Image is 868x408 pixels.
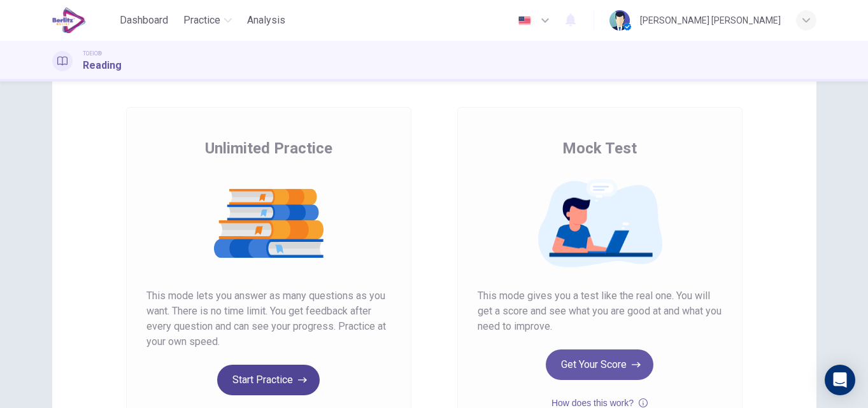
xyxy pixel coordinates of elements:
[242,9,290,32] button: Analysis
[562,138,637,158] span: Mock Test
[52,8,86,33] img: EduSynch logo
[546,349,653,380] button: Get Your Score
[83,58,122,73] h1: Reading
[178,9,237,32] button: Practice
[825,365,855,395] div: Open Intercom Messenger
[120,13,168,28] span: Dashboard
[217,365,320,395] button: Start Practice
[52,8,115,33] a: EduSynch logo
[115,9,173,32] button: Dashboard
[83,49,102,58] span: TOEIC®
[609,10,630,31] img: Profile picture
[640,13,781,28] div: [PERSON_NAME] [PERSON_NAME]
[205,138,332,158] span: Unlimited Practice
[146,288,391,349] span: This mode lets you answer as many questions as you want. There is no time limit. You get feedback...
[183,13,220,28] span: Practice
[516,16,532,25] img: en
[478,288,722,334] span: This mode gives you a test like the real one. You will get a score and see what you are good at a...
[247,13,285,28] span: Analysis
